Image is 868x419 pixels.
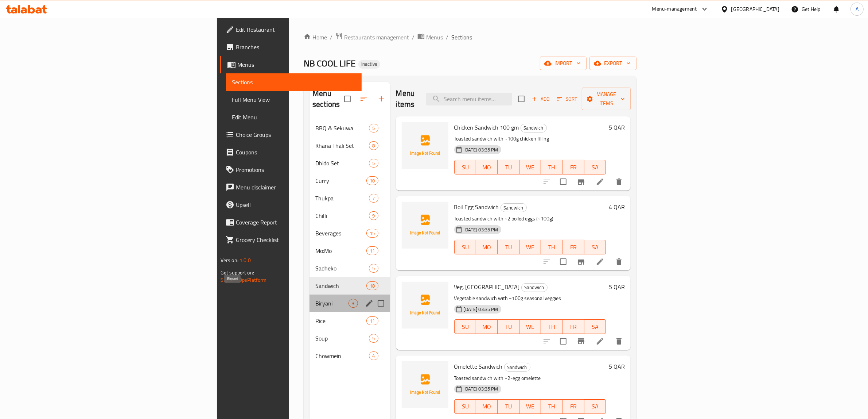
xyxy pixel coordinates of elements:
[310,207,390,224] div: Chilli9
[367,318,378,324] span: 11
[522,322,538,332] span: WE
[454,122,519,133] span: Chicken Sandwich 100 gm
[220,178,362,196] a: Menu disclaimer
[232,78,356,87] span: Sections
[310,172,390,189] div: Curry10
[546,59,581,68] span: import
[310,277,390,295] div: Sandwich18
[221,268,254,277] span: Get support on:
[315,229,366,238] span: Beverages
[556,334,571,349] span: Select to update
[565,242,581,253] span: FR
[236,218,356,227] span: Coverage Report
[501,242,516,253] span: TU
[563,160,584,174] button: FR
[458,242,473,253] span: SU
[232,95,356,104] span: Full Menu View
[556,174,571,189] span: Select to update
[335,32,409,42] a: Restaurants management
[584,319,606,334] button: SA
[454,240,476,254] button: SU
[501,322,516,332] span: TU
[609,282,625,292] h6: 5 QAR
[220,143,362,161] a: Coupons
[369,212,378,219] span: 9
[519,160,541,174] button: WE
[402,282,448,328] img: Veg. Sandwich
[226,91,362,108] a: Full Menu View
[454,214,606,223] p: Toasted sandwich with ~2 boiled eggs (~100g)
[454,361,503,372] span: Omelette Sandwich
[315,141,369,150] span: Khana Thali Set
[364,298,375,309] button: edit
[587,322,603,332] span: SA
[454,319,476,334] button: SU
[521,124,547,132] div: Sandwich
[310,330,390,347] div: Soup5
[584,240,606,254] button: SA
[544,162,560,173] span: TH
[310,224,390,242] div: Beverages15
[856,5,859,13] span: A
[461,226,501,233] span: [DATE] 03:35 PM
[373,90,390,108] button: Add section
[220,38,362,56] a: Branches
[402,122,448,169] img: Chicken Sandwich 100 gm
[519,319,541,334] button: WE
[236,43,356,51] span: Branches
[584,399,606,414] button: SA
[315,194,369,203] span: Thukpa
[458,322,473,332] span: SU
[610,253,628,270] button: delete
[529,93,552,105] span: Add item
[310,242,390,260] div: Mo:Mo11
[563,399,584,414] button: FR
[396,88,418,110] h2: Menu items
[476,399,498,414] button: MO
[315,281,366,290] div: Sandwich
[369,160,378,167] span: 5
[367,177,378,184] span: 10
[522,242,538,253] span: WE
[501,204,526,212] span: Sandwich
[236,130,356,139] span: Choice Groups
[310,116,390,368] nav: Menu sections
[412,33,414,42] li: /
[544,322,560,332] span: TH
[572,253,590,270] button: Branch-specific-item
[315,316,366,325] span: Rice
[236,165,356,174] span: Promotions
[232,113,356,122] span: Edit Menu
[522,283,547,292] span: Sandwich
[315,264,369,273] span: Sadheko
[315,299,349,308] span: Biryani
[589,57,637,70] button: export
[522,162,538,173] span: WE
[531,95,550,103] span: Add
[504,363,530,372] div: Sandwich
[498,399,519,414] button: TU
[226,73,362,91] a: Sections
[556,254,571,269] span: Select to update
[358,61,380,67] span: Inactive
[514,91,529,107] span: Select section
[596,337,604,346] a: Edit menu item
[236,25,356,34] span: Edit Restaurant
[541,399,563,414] button: TH
[588,90,625,108] span: Manage items
[310,119,390,137] div: BBQ & Sekuwa5
[454,134,606,143] p: Toasted sandwich with ~100g chicken filling
[367,230,378,237] span: 15
[315,211,369,220] span: Chilli
[505,363,530,372] span: Sandwich
[369,194,378,203] div: items
[369,159,378,168] div: items
[522,401,538,412] span: WE
[315,124,369,132] span: BBQ & Sekuwa
[340,91,355,107] span: Select all sections
[226,108,362,126] a: Edit Menu
[596,257,604,266] a: Edit menu item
